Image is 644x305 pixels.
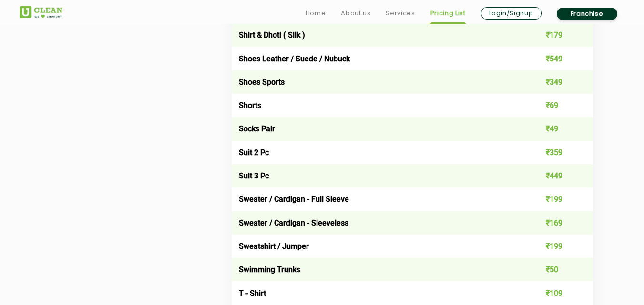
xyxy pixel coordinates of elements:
[557,8,617,20] a: Franchise
[232,23,521,47] td: Shirt & Dhoti ( Silk )
[232,117,521,140] td: Socks Pair
[521,281,593,305] td: ₹109
[232,235,521,258] td: Sweatshirt / Jumper
[232,211,521,235] td: Sweater / Cardigan - Sleeveless
[521,70,593,94] td: ₹349
[430,8,466,19] a: Pricing List
[521,23,593,47] td: ₹179
[20,6,62,18] img: UClean Laundry and Dry Cleaning
[386,8,415,19] a: Services
[232,47,521,70] td: Shoes Leather / Suede / Nubuck
[232,258,521,281] td: Swimming Trunks
[521,235,593,258] td: ₹199
[521,187,593,211] td: ₹199
[341,8,370,19] a: About us
[521,141,593,164] td: ₹359
[232,141,521,164] td: Suit 2 Pc
[232,164,521,187] td: Suit 3 Pc
[521,94,593,117] td: ₹69
[521,117,593,140] td: ₹49
[521,258,593,281] td: ₹50
[306,8,326,19] a: Home
[521,211,593,235] td: ₹169
[232,94,521,117] td: Shorts
[232,281,521,305] td: T - Shirt
[232,70,521,94] td: Shoes Sports
[232,187,521,211] td: Sweater / Cardigan - Full Sleeve
[481,7,542,20] a: Login/Signup
[521,164,593,187] td: ₹449
[521,47,593,70] td: ₹549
